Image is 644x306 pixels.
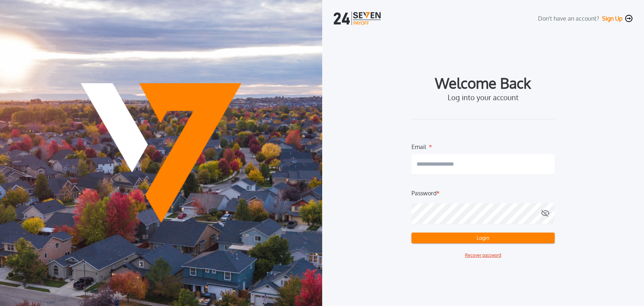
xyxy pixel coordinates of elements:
[411,233,555,243] button: Login
[465,252,501,259] button: Recover password
[411,143,426,148] label: Email
[541,203,550,224] button: Password*
[448,93,519,102] label: Log into your account
[81,83,242,222] img: Payoff
[538,14,599,23] label: Don't have an account?
[602,15,622,22] button: Sign Up
[625,15,632,22] img: navigation-icon
[411,189,436,197] label: Password
[334,12,382,25] img: logo
[411,203,555,224] input: Password*
[435,77,531,89] label: Welcome Back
